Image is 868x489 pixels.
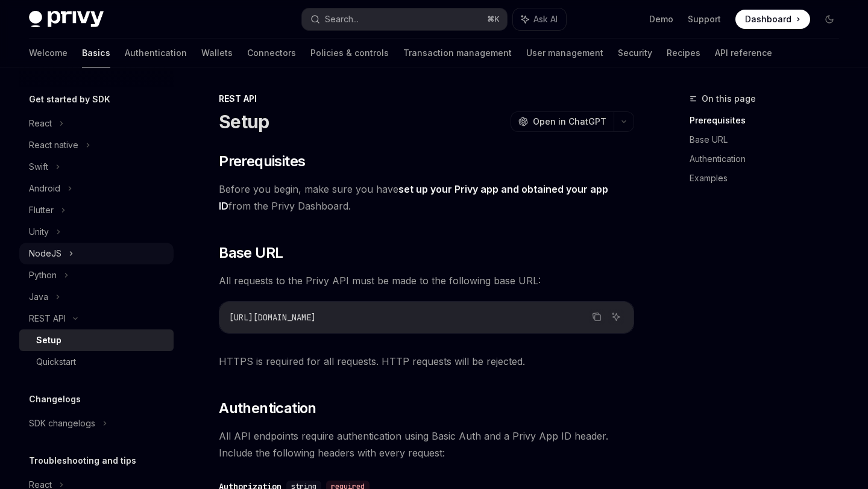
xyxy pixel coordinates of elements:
[29,311,66,326] div: REST API
[533,116,606,128] span: Open in ChatGPT
[219,111,269,132] h1: Setup
[533,13,558,25] span: Ask AI
[247,39,296,67] a: Connectors
[29,160,48,174] div: Swift
[29,203,54,217] div: Flutter
[19,351,174,373] a: Quickstart
[29,392,81,406] h5: Changelogs
[36,355,76,369] div: Quickstart
[201,39,233,67] a: Wallets
[487,14,500,24] span: ⌘ K
[745,13,791,25] span: Dashboard
[820,10,839,29] button: Toggle dark mode
[618,39,652,67] a: Security
[702,92,756,106] span: On this page
[219,243,283,263] span: Base URL
[219,428,634,461] span: All API endpoints require authentication using Basic Auth and a Privy App ID header. Include the ...
[29,268,57,282] div: Python
[513,8,566,30] button: Ask AI
[29,246,61,261] div: NodeJS
[29,416,95,431] div: SDK changelogs
[302,8,506,30] button: Search...⌘K
[219,181,634,214] span: Before you begin, make sure you have from the Privy Dashboard.
[667,39,700,67] a: Recipes
[511,111,614,132] button: Open in ChatGPT
[29,290,48,304] div: Java
[715,39,772,67] a: API reference
[690,149,849,169] a: Authentication
[219,399,316,418] span: Authentication
[325,12,359,26] div: Search...
[219,93,634,105] div: REST API
[19,329,174,351] a: Setup
[29,92,110,107] h5: Get started by SDK
[690,169,849,188] a: Examples
[608,309,624,325] button: Ask AI
[688,13,721,25] a: Support
[29,11,104,28] img: dark logo
[125,39,187,67] a: Authentication
[29,138,78,152] div: React native
[649,13,673,25] a: Demo
[219,272,634,289] span: All requests to the Privy API must be made to the following base URL:
[310,39,389,67] a: Policies & controls
[82,39,110,67] a: Basics
[29,453,136,468] h5: Troubleshooting and tips
[29,181,60,196] div: Android
[219,353,634,370] span: HTTPS is required for all requests. HTTP requests will be rejected.
[735,10,810,29] a: Dashboard
[690,130,849,149] a: Base URL
[219,152,305,171] span: Prerequisites
[403,39,512,67] a: Transaction management
[589,309,605,325] button: Copy the contents from the code block
[690,111,849,130] a: Prerequisites
[526,39,603,67] a: User management
[219,183,608,213] a: set up your Privy app and obtained your app ID
[229,312,316,323] span: [URL][DOMAIN_NAME]
[29,39,68,67] a: Welcome
[29,116,52,131] div: React
[36,333,61,347] div: Setup
[29,225,49,239] div: Unity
